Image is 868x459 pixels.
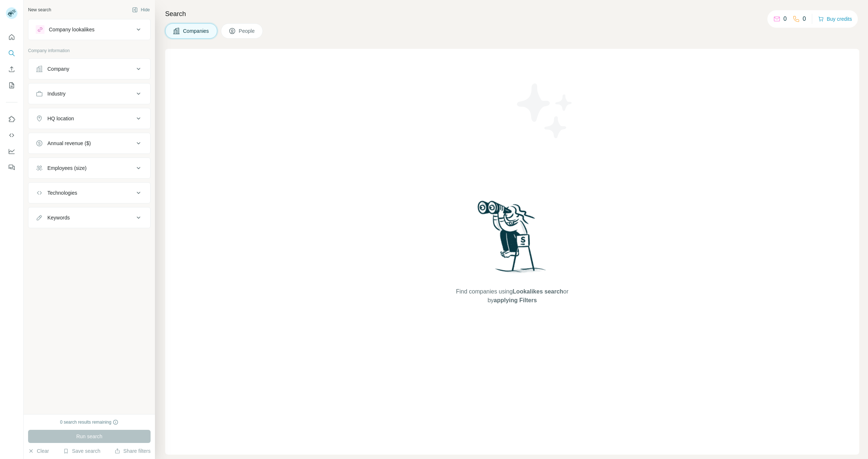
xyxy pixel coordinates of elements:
button: Quick start [6,31,17,44]
img: Surfe Illustration - Woman searching with binoculars [474,199,550,280]
div: Employees (size) [47,164,86,172]
div: New search [28,7,51,13]
span: Lookalikes search [513,288,563,295]
button: Technologies [28,184,150,202]
div: Industry [47,90,66,97]
div: 0 search results remaining [60,419,119,425]
button: Employees (size) [28,159,150,177]
button: Feedback [6,161,17,174]
button: Annual revenue ($) [28,135,150,152]
button: Buy credits [818,14,852,24]
p: 0 [803,15,806,23]
button: Hide [127,4,155,15]
span: applying Filters [494,297,537,303]
button: Company lookalikes [28,21,150,38]
button: HQ location [28,110,150,127]
button: Clear [28,447,49,455]
div: HQ location [47,115,74,122]
h4: Search [165,9,859,19]
div: Technologies [47,189,77,197]
div: Company lookalikes [49,26,94,33]
button: Use Surfe API [6,129,17,142]
div: Company [47,65,69,73]
p: Company information [28,47,151,54]
div: Keywords [47,214,70,221]
button: Keywords [28,209,150,226]
button: My lists [6,79,17,92]
button: Save search [63,447,100,455]
button: Enrich CSV [6,63,17,76]
button: Company [28,60,150,78]
img: Surfe Illustration - Stars [512,78,578,144]
div: Annual revenue ($) [47,140,91,147]
button: Search [6,47,17,60]
span: People [239,27,256,35]
button: Share filters [114,447,151,455]
p: 0 [783,15,787,23]
span: Find companies using or by [454,287,571,305]
button: Industry [28,85,150,102]
button: Dashboard [6,145,17,158]
button: Use Surfe on LinkedIn [6,113,17,126]
span: Companies [183,27,210,35]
